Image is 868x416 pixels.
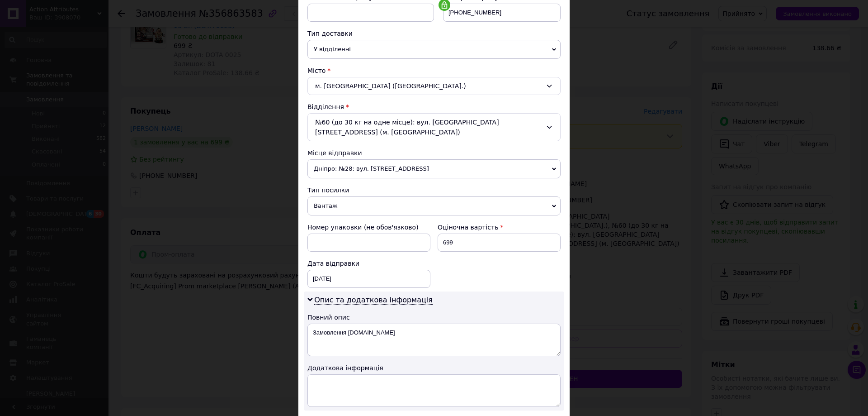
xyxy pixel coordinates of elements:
div: Оціночна вартість [438,223,561,232]
span: Місце відправки [307,149,362,157]
div: Додаткова інформація [307,363,561,373]
span: У відділенні [307,40,561,59]
span: Дніпро: №28: вул. [STREET_ADDRESS] [307,159,561,178]
div: №60 (до 30 кг на одне місце): вул. [GEOGRAPHIC_DATA] [STREET_ADDRESS] (м. [GEOGRAPHIC_DATA]) [307,113,561,141]
span: Тип доставки [307,30,353,37]
textarea: Замовлення [DOMAIN_NAME] [307,324,561,356]
div: Місто [307,66,561,75]
span: Опис та додаткова інформація [314,296,433,305]
div: Повний опис [307,313,561,322]
div: Номер упаковки (не обов'язково) [307,223,430,232]
div: Дата відправки [307,259,430,268]
span: Вантаж [307,196,561,215]
span: Тип посилки [307,186,349,194]
div: Відділення [307,102,561,111]
input: +380 [443,4,561,22]
div: м. [GEOGRAPHIC_DATA] ([GEOGRAPHIC_DATA].) [307,77,561,95]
